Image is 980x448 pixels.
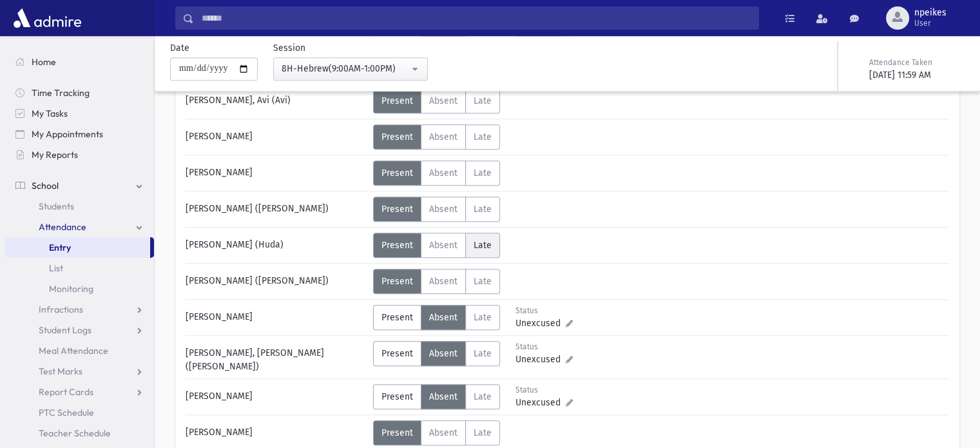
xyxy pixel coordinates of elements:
[429,168,457,179] span: Absent
[429,276,457,287] span: Absent
[39,407,94,418] span: PTC Schedule
[5,217,154,237] a: Attendance
[5,103,154,124] a: My Tasks
[5,83,154,103] a: Time Tracking
[914,8,946,18] span: npeikes
[179,305,373,330] div: [PERSON_NAME]
[381,427,413,438] span: Present
[5,340,154,361] a: Meal Attendance
[5,52,154,72] a: Home
[515,353,566,366] span: Unexcused
[49,283,93,295] span: Monitoring
[373,384,500,409] div: AttTypes
[179,124,373,150] div: [PERSON_NAME]
[381,276,413,287] span: Present
[474,348,492,359] span: Late
[5,196,154,217] a: Students
[373,341,500,366] div: AttTypes
[381,204,413,215] span: Present
[869,57,962,68] div: Attendance Taken
[32,128,103,140] span: My Appointments
[373,197,500,222] div: AttTypes
[474,168,492,179] span: Late
[373,124,500,150] div: AttTypes
[5,320,154,340] a: Student Logs
[5,361,154,382] a: Test Marks
[429,391,457,402] span: Absent
[179,88,373,113] div: [PERSON_NAME], Avi (Avi)
[39,221,86,233] span: Attendance
[194,6,758,30] input: Search
[282,62,409,75] div: 8H-Hebrew(9:00AM-1:00PM)
[273,41,305,55] label: Session
[474,95,492,106] span: Late
[381,131,413,142] span: Present
[373,233,500,258] div: AttTypes
[474,240,492,251] span: Late
[515,305,573,317] div: Status
[39,324,91,336] span: Student Logs
[49,262,63,274] span: List
[381,168,413,179] span: Present
[474,427,492,438] span: Late
[170,41,189,55] label: Date
[39,427,111,439] span: Teacher Schedule
[179,341,373,373] div: [PERSON_NAME], [PERSON_NAME] ([PERSON_NAME])
[32,56,56,68] span: Home
[32,149,78,161] span: My Reports
[429,312,457,323] span: Absent
[39,200,74,212] span: Students
[179,197,373,222] div: [PERSON_NAME] ([PERSON_NAME])
[5,299,154,320] a: Infractions
[32,87,90,99] span: Time Tracking
[179,269,373,294] div: [PERSON_NAME] ([PERSON_NAME])
[5,258,154,278] a: List
[474,276,492,287] span: Late
[474,204,492,215] span: Late
[5,423,154,443] a: Teacher Schedule
[381,240,413,251] span: Present
[474,312,492,323] span: Late
[373,305,500,330] div: AttTypes
[32,180,59,191] span: School
[869,68,962,82] div: [DATE] 11:59 AM
[381,391,413,402] span: Present
[273,57,428,81] button: 8H-Hebrew(9:00AM-1:00PM)
[373,269,500,294] div: AttTypes
[39,365,82,377] span: Test Marks
[474,391,492,402] span: Late
[373,420,500,445] div: AttTypes
[39,304,83,315] span: Infractions
[49,242,71,253] span: Entry
[474,131,492,142] span: Late
[429,131,457,142] span: Absent
[32,108,68,119] span: My Tasks
[5,237,150,258] a: Entry
[429,240,457,251] span: Absent
[381,312,413,323] span: Present
[5,402,154,423] a: PTC Schedule
[373,88,500,113] div: AttTypes
[5,382,154,402] a: Report Cards
[381,348,413,359] span: Present
[179,420,373,445] div: [PERSON_NAME]
[429,427,457,438] span: Absent
[429,204,457,215] span: Absent
[5,175,154,196] a: School
[39,345,108,356] span: Meal Attendance
[515,384,573,396] div: Status
[515,317,566,330] span: Unexcused
[914,18,946,28] span: User
[5,124,154,144] a: My Appointments
[515,341,573,353] div: Status
[5,278,154,299] a: Monitoring
[179,233,373,258] div: [PERSON_NAME] (Huda)
[179,161,373,186] div: [PERSON_NAME]
[429,95,457,106] span: Absent
[179,384,373,409] div: [PERSON_NAME]
[5,144,154,165] a: My Reports
[381,95,413,106] span: Present
[373,161,500,186] div: AttTypes
[429,348,457,359] span: Absent
[39,386,93,398] span: Report Cards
